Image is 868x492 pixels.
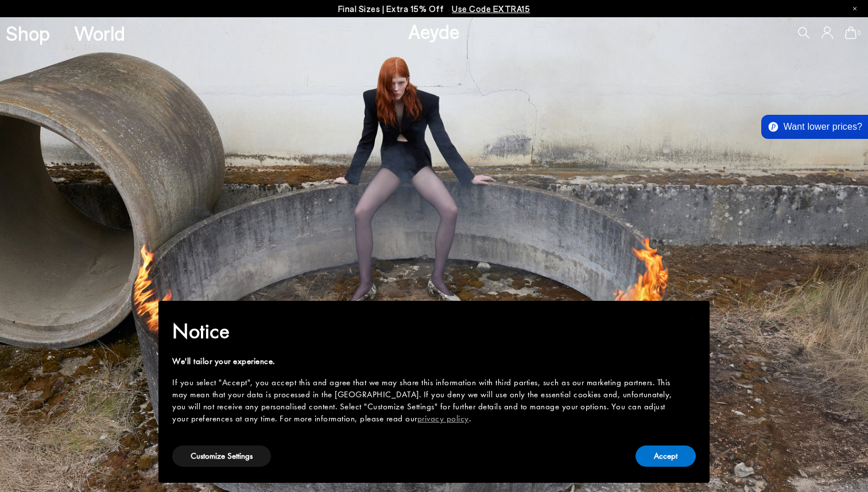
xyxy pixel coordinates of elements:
[452,3,530,14] span: Navigate to /collections/ss25-final-sizes
[172,377,677,425] div: If you select "Accept", you accept this and agree that we may share this information with third p...
[172,316,677,346] h2: Notice
[408,19,460,43] a: Aeyde
[172,355,677,367] div: We'll tailor your experience.
[417,413,469,424] a: privacy policy
[688,309,695,327] span: ×
[338,2,530,16] p: Final Sizes | Extra 15% Off
[6,23,50,43] a: Shop
[74,23,125,43] a: World
[845,26,857,39] a: 0
[677,304,705,332] button: Close this notice
[857,30,862,36] span: 0
[172,445,271,467] button: Customize Settings
[635,445,696,467] button: Accept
